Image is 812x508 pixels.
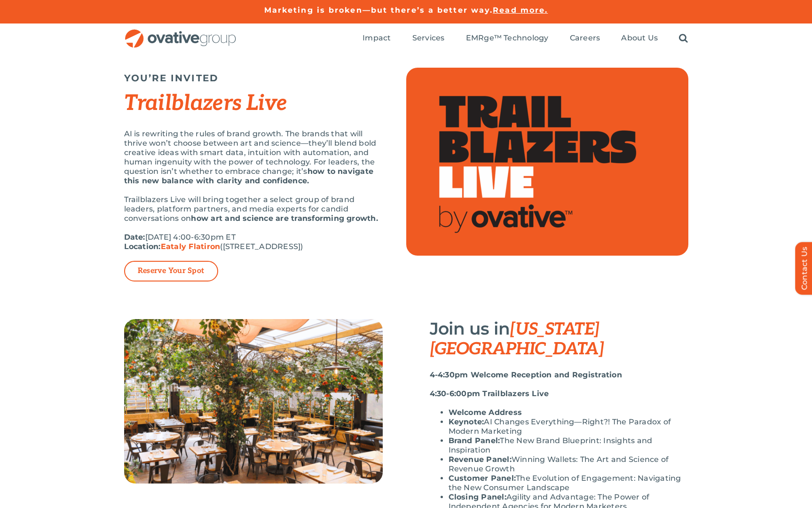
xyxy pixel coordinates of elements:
h3: Join us in [430,319,688,359]
strong: Revenue Panel: [449,455,512,464]
a: Marketing is broken—but there’s a better way. [264,6,493,15]
nav: Menu [363,23,688,54]
li: Winning Wallets: The Art and Science of Revenue Growth [449,455,688,474]
strong: Location: [124,242,221,251]
strong: Welcome Address [449,408,522,417]
span: Impact [363,33,391,43]
p: [DATE] 4:00-6:30pm ET ([STREET_ADDRESS]) [124,233,383,251]
strong: 4:30-6:00pm Trailblazers Live [430,389,549,398]
li: AI Changes Everything—Right?! The Paradox of Modern Marketing [449,417,688,436]
strong: how to navigate this new balance with clarity and confidence. [124,167,374,185]
strong: how art and science are transforming growth. [191,214,378,223]
strong: 4-4:30pm Welcome Reception and Registration [430,370,622,379]
h5: YOU’RE INVITED [124,72,383,84]
a: Read more. [493,6,548,15]
a: About Us [621,33,658,44]
p: AI is rewriting the rules of brand growth. The brands that will thrive won’t choose between art a... [124,129,383,186]
a: Services [412,33,445,44]
a: Reserve Your Spot [138,266,204,276]
li: The New Brand Blueprint: Insights and Inspiration [449,436,688,455]
li: The Evolution of Engagement: Navigating the New Consumer Landscape [449,474,688,492]
a: Search [679,33,688,44]
a: OG_Full_horizontal_RGB [124,28,237,37]
a: Impact [363,33,391,44]
img: Top Image (2) [406,68,688,256]
span: Services [412,33,445,43]
a: Eataly Flatiron [161,242,221,251]
p: Trailblazers Live will bring together a select group of brand leaders, platform partners, and med... [124,195,383,223]
strong: Closing Panel: [449,492,506,501]
strong: Date: [124,233,145,242]
span: About Us [621,33,658,43]
strong: Customer Panel: [449,474,516,483]
em: Trailblazers Live [124,90,287,117]
strong: Brand Panel: [449,436,500,445]
img: Eataly [124,319,383,484]
a: EMRge™ Technology [466,33,549,44]
span: [US_STATE][GEOGRAPHIC_DATA] [430,319,604,360]
span: EMRge™ Technology [466,33,549,43]
span: Careers [570,33,600,43]
a: Careers [570,33,600,44]
strong: Keynote: [449,417,484,426]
